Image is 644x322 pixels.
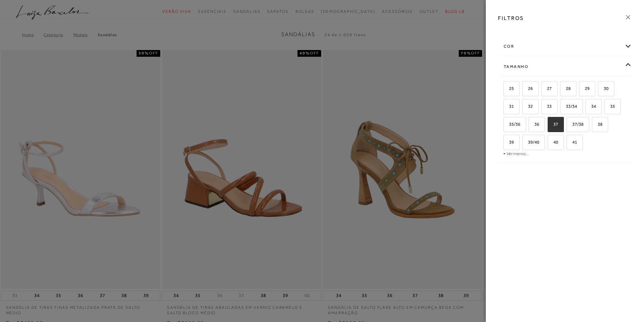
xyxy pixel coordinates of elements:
input: 33/34 [559,104,566,111]
span: 31 [504,104,514,109]
span: 38 [593,122,602,127]
input: 33 [540,104,547,111]
a: Ver menos... [506,151,529,156]
input: 27 [540,86,547,93]
span: 41 [567,140,577,145]
div: Tamanho [498,58,631,76]
input: 31 [502,104,509,111]
div: cor [498,38,631,55]
input: 34 [585,104,591,111]
span: 27 [542,86,552,91]
span: 39/40 [523,140,539,145]
span: 32 [523,104,533,109]
input: 26 [521,86,528,93]
span: 33 [542,104,552,109]
input: 32 [521,104,528,111]
input: 40 [547,140,553,147]
input: 28 [559,86,566,93]
span: 36 [529,122,539,127]
input: 37/38 [566,122,572,129]
input: 29 [578,86,585,93]
input: 35 [603,104,610,111]
span: 26 [523,86,533,91]
span: 33/34 [561,104,577,109]
span: 35/36 [504,122,520,127]
span: 39 [504,140,514,145]
span: 30 [599,86,609,91]
input: 39 [502,140,509,147]
input: 35/36 [502,122,509,129]
span: 40 [548,140,558,145]
input: 39/40 [521,140,528,147]
span: 28 [561,86,571,91]
span: 37/38 [567,122,583,127]
input: 41 [566,140,572,147]
h3: FILTROS [498,14,524,22]
input: 25 [502,86,509,93]
input: 36 [528,122,534,129]
input: 37 [547,122,553,129]
span: 37 [548,122,558,127]
span: 34 [586,104,596,109]
input: 30 [597,86,604,93]
span: 25 [504,86,514,91]
span: 35 [605,104,615,109]
input: 38 [591,122,598,129]
span: - [503,151,505,156]
span: 29 [580,86,590,91]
